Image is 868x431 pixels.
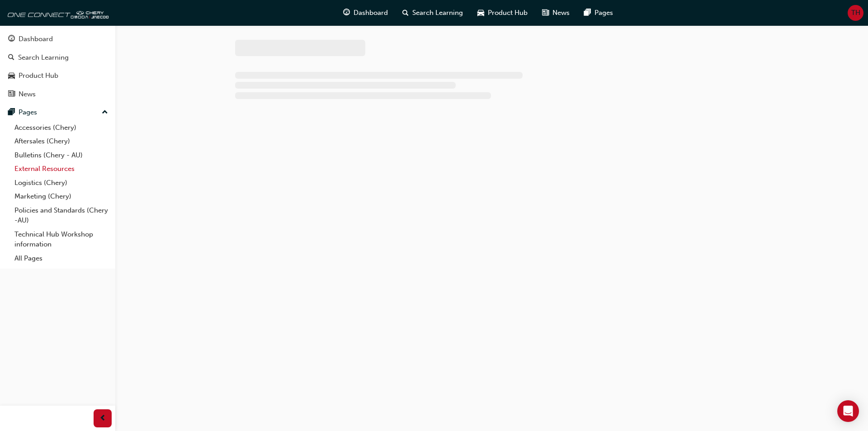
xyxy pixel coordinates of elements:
[477,7,484,19] span: car-icon
[18,52,69,63] div: Search Learning
[395,4,470,22] a: search-iconSearch Learning
[19,107,37,118] div: Pages
[11,134,112,148] a: Aftersales (Chery)
[8,54,14,62] span: search-icon
[19,89,36,99] div: News
[102,107,108,118] span: up-icon
[584,7,591,19] span: pages-icon
[19,71,58,81] div: Product Hub
[99,413,106,424] span: prev-icon
[577,4,620,22] a: pages-iconPages
[5,4,108,22] img: oneconnect
[4,104,112,121] button: Pages
[4,86,112,103] a: News
[8,72,15,80] span: car-icon
[8,109,15,117] span: pages-icon
[11,204,112,227] a: Policies and Standards (Chery -AU)
[535,4,577,22] a: news-iconNews
[343,7,350,19] span: guage-icon
[11,251,112,265] a: All Pages
[8,90,15,99] span: news-icon
[470,4,535,22] a: car-iconProduct Hub
[4,31,112,47] a: Dashboard
[412,8,463,18] span: Search Learning
[8,35,15,43] span: guage-icon
[552,8,570,18] span: News
[4,49,112,66] a: Search Learning
[851,8,860,18] span: TH
[11,162,112,176] a: External Resources
[402,7,409,19] span: search-icon
[11,121,112,135] a: Accessories (Chery)
[11,148,112,162] a: Bulletins (Chery - AU)
[542,7,549,19] span: news-icon
[837,400,859,422] div: Open Intercom Messenger
[4,29,112,104] button: DashboardSearch LearningProduct HubNews
[488,8,528,18] span: Product Hub
[4,67,112,84] a: Product Hub
[594,8,613,18] span: Pages
[848,5,863,21] button: TH
[11,189,112,204] a: Marketing (Chery)
[336,4,395,22] a: guage-iconDashboard
[354,8,388,18] span: Dashboard
[11,227,112,251] a: Technical Hub Workshop information
[11,176,112,190] a: Logistics (Chery)
[19,34,53,44] div: Dashboard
